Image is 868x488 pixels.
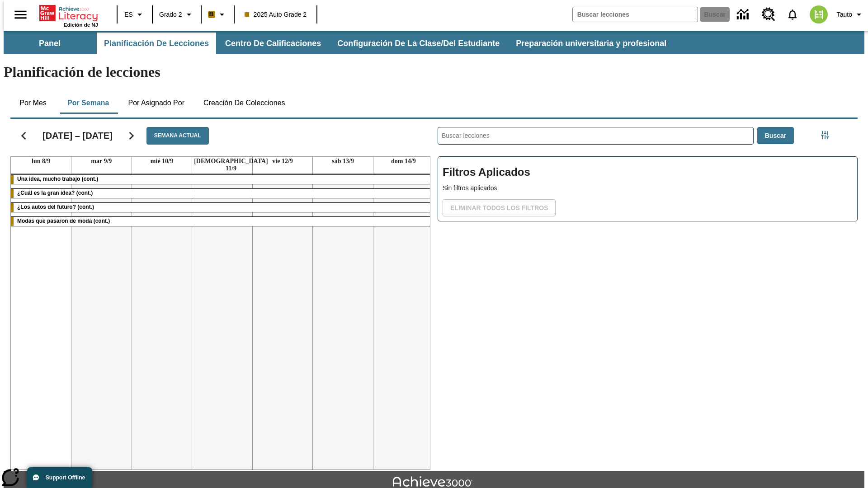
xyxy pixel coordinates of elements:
button: Support Offline [27,467,92,488]
a: 14 de septiembre de 2025 [389,157,418,166]
button: Planificación de lecciones [97,33,216,54]
span: Una idea, mucho trabajo (cont.) [17,176,98,182]
p: Sin filtros aplicados [443,183,853,193]
a: Notificaciones [781,3,804,26]
h1: Planificación de lecciones [4,64,864,80]
div: Buscar [430,115,858,470]
a: 12 de septiembre de 2025 [270,157,295,166]
span: ¿Cuál es la gran idea? (cont.) [17,190,93,196]
div: Modas que pasaron de moda (cont.) [11,217,434,226]
span: B [209,9,214,20]
button: Preparación universitaria y profesional [509,33,674,54]
span: Support Offline [46,474,85,481]
a: 11 de septiembre de 2025 [192,157,270,173]
button: Creación de colecciones [196,92,292,114]
button: Buscar [757,127,794,145]
div: ¿Cuál es la gran idea? (cont.) [11,189,434,198]
a: Centro de información [731,2,756,27]
div: Calendario [3,115,430,470]
div: Subbarra de navegación [4,33,675,54]
a: 10 de septiembre de 2025 [149,157,175,166]
a: 9 de septiembre de 2025 [89,157,113,166]
button: Por mes [10,92,56,114]
button: Lenguaje: ES, Selecciona un idioma [120,6,149,23]
div: Subbarra de navegación [4,31,864,54]
input: Buscar lecciones [438,127,753,144]
button: Grado: Grado 2, Elige un grado [156,6,198,23]
button: Regresar [12,124,35,147]
span: ES [124,10,133,19]
span: Tauto [837,10,852,19]
a: 13 de septiembre de 2025 [330,157,356,166]
button: Por asignado por [121,92,192,114]
a: Centro de recursos, Se abrirá en una pestaña nueva. [756,2,781,27]
button: Escoja un nuevo avatar [804,3,833,26]
div: Portada [39,3,98,28]
button: Semana actual [146,127,209,145]
span: Modas que pasaron de moda (cont.) [17,218,110,224]
div: Una idea, mucho trabajo (cont.) [11,175,434,184]
span: Grado 2 [159,10,182,19]
button: Configuración de la clase/del estudiante [330,33,507,54]
button: Abrir el menú lateral [7,1,34,28]
button: Centro de calificaciones [218,33,328,54]
button: Perfil/Configuración [833,6,868,23]
button: Boost El color de la clase es anaranjado claro. Cambiar el color de la clase. [204,6,231,23]
span: ¿Los autos del futuro? (cont.) [17,204,94,210]
input: Buscar campo [573,7,698,22]
button: Menú lateral de filtros [816,126,834,144]
div: ¿Los autos del futuro? (cont.) [11,203,434,212]
a: Portada [39,4,98,22]
img: avatar image [810,5,828,23]
button: Por semana [60,92,116,114]
h2: [DATE] – [DATE] [42,130,113,141]
a: 8 de septiembre de 2025 [30,157,52,166]
span: Edición de NJ [64,22,98,28]
button: Seguir [120,124,143,147]
div: Filtros Aplicados [438,156,858,221]
button: Panel [5,33,95,54]
span: 2025 Auto Grade 2 [245,10,307,19]
h2: Filtros Aplicados [443,161,853,183]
